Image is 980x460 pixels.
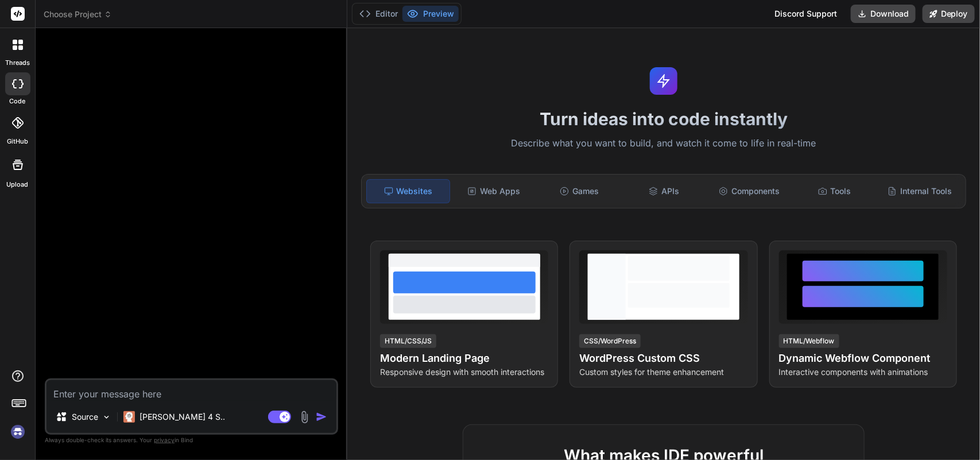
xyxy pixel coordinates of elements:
label: GitHub [7,137,28,146]
p: Describe what you want to build, and watch it come to life in real-time [354,136,973,151]
div: HTML/Webflow [779,334,839,348]
img: signin [8,422,28,442]
span: Choose Project [44,9,112,20]
label: code [10,96,26,106]
span: privacy [154,436,175,443]
button: Deploy [923,5,975,23]
button: Preview [402,6,459,22]
p: Always double-check its answers. Your in Bind [45,435,338,446]
div: Components [708,179,791,203]
p: Interactive components with animations [779,366,947,378]
h1: Turn ideas into code instantly [354,109,973,129]
h4: Modern Landing Page [380,350,548,366]
div: Internal Tools [878,179,961,203]
p: [PERSON_NAME] 4 S.. [140,411,225,423]
button: Download [851,5,916,23]
img: Pick Models [102,412,111,422]
div: APIs [623,179,706,203]
div: Websites [366,179,450,203]
label: threads [5,58,30,68]
div: CSS/WordPress [579,334,641,348]
div: Games [537,179,620,203]
div: HTML/CSS/JS [380,334,436,348]
div: Web Apps [452,179,535,203]
img: icon [316,411,327,423]
p: Responsive design with smooth interactions [380,366,548,378]
div: Tools [793,179,876,203]
img: Claude 4 Sonnet [123,411,135,423]
div: Discord Support [768,5,844,23]
p: Source [72,411,98,423]
button: Editor [355,6,402,22]
h4: Dynamic Webflow Component [779,350,947,366]
h4: WordPress Custom CSS [579,350,747,366]
img: attachment [298,411,311,424]
label: Upload [7,180,29,190]
p: Custom styles for theme enhancement [579,366,747,378]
